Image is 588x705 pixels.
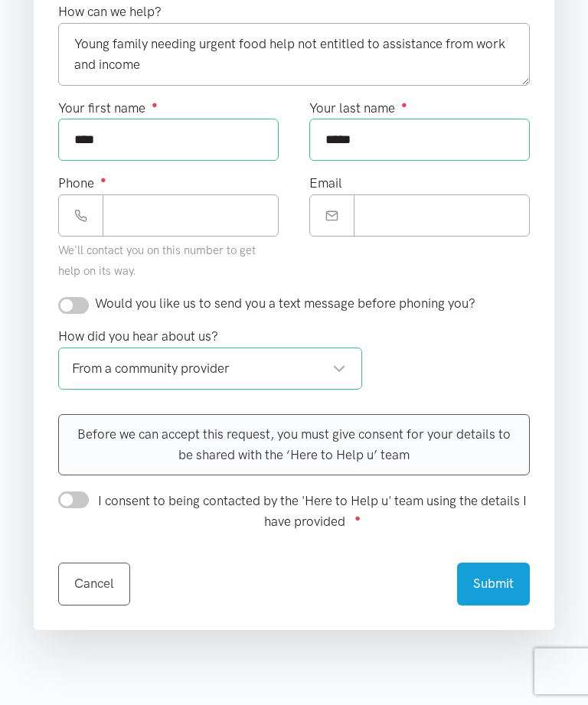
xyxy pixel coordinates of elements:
[58,414,530,475] div: Before we can accept this request, you must give consent for your details to be shared with the ‘...
[152,99,158,110] sup: ●
[95,295,475,311] span: Would you like us to send you a text message before phoning you?
[58,98,158,119] label: Your first name
[72,358,346,379] div: From a community provider
[309,98,407,119] label: Your last name
[457,563,530,605] button: Submit
[58,2,162,22] label: How can we help?
[103,194,279,237] input: Phone number
[309,173,342,194] label: Email
[58,326,218,347] label: How did you hear about us?
[58,563,130,605] a: Cancel
[58,243,256,278] small: We'll contact you on this number to get help on its way.
[401,99,407,110] sup: ●
[100,174,106,185] sup: ●
[98,493,527,529] span: I consent to being contacted by the 'Here to Help u' team using the details I have provided
[354,512,361,524] sup: ●
[354,194,530,237] input: Email
[58,173,106,194] label: Phone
